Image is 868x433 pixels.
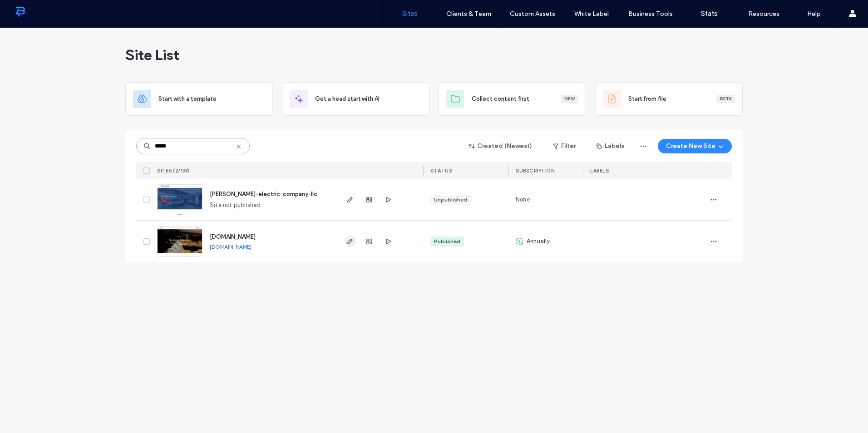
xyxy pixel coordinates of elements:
[210,233,256,240] a: [DOMAIN_NAME]
[20,6,39,15] span: Help
[472,94,529,103] span: Collect content first
[434,237,460,246] div: Published
[590,167,609,174] span: LABELS
[402,10,418,18] label: Sites
[125,82,273,116] div: Start with a template
[210,243,252,250] a: [DOMAIN_NAME]
[157,167,190,174] span: SITES (2/133)
[430,167,452,174] span: STATUS
[628,94,666,103] span: Start from file
[574,10,609,18] label: White Label
[315,94,380,103] span: Get a head start with AI
[628,10,673,18] label: Business Tools
[544,139,585,153] button: Filter
[516,167,554,174] span: SUBSCRIPTION
[510,10,555,18] label: Custom Assets
[516,195,530,204] span: None
[210,201,261,210] span: Site not published
[125,46,179,64] span: Site List
[716,95,735,103] div: Beta
[561,95,578,103] div: New
[461,139,540,153] button: Created (Newest)
[210,191,317,197] a: [PERSON_NAME]-electric-company-llc
[446,10,491,18] label: Clients & Team
[588,139,632,153] button: Labels
[158,94,217,103] span: Start with a template
[658,139,732,153] button: Create New Site
[595,82,743,116] div: Start from fileBeta
[527,237,550,246] span: Annually
[807,10,821,18] label: Help
[282,82,429,116] div: Get a head start with AI
[439,82,586,116] div: Collect content firstNew
[434,196,467,204] div: Unpublished
[701,10,718,18] label: Stats
[748,10,779,18] label: Resources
